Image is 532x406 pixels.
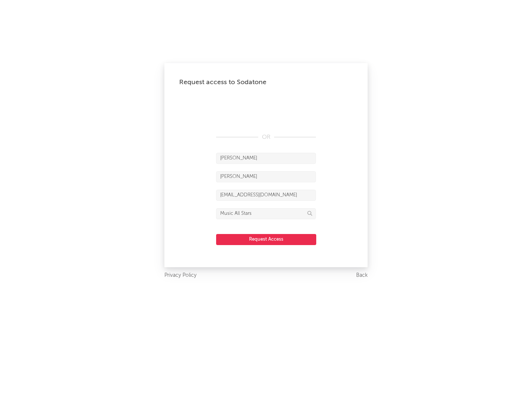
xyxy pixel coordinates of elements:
button: Request Access [216,234,316,245]
input: First Name [216,153,316,164]
input: Last Name [216,171,316,182]
a: Back [356,271,368,280]
a: Privacy Policy [164,271,197,280]
input: Division [216,208,316,219]
div: Request access to Sodatone [179,78,353,87]
div: OR [216,133,316,142]
input: Email [216,190,316,201]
